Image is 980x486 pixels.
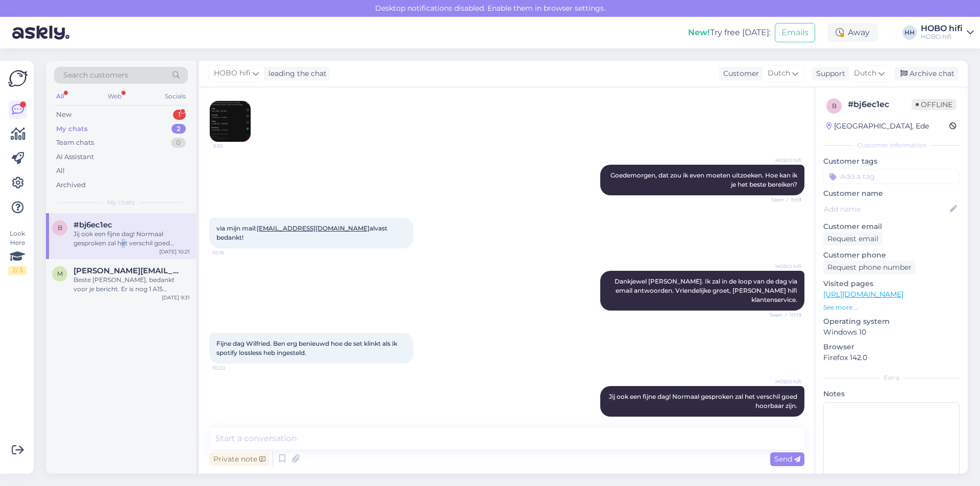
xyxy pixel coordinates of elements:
[609,393,799,410] span: Jij ook een fijne dag! Normaal gesproken zal het verschil goed hoorbaar zijn.
[763,196,801,203] span: Seen ✓ 9:59
[210,101,251,142] img: Attachment
[823,188,960,199] p: Customer name
[106,90,124,103] div: Web
[171,138,186,148] div: 0
[8,69,28,88] img: Askly Logo
[73,275,190,294] div: Beste [PERSON_NAME], bedankt voor je bericht. Er is nog 1 A15 beschikbaar. Deze staat voor je ger...
[56,124,88,134] div: My chats
[921,24,974,41] a: HOBO hifiHOBO hifi
[688,27,771,39] div: Try free [DATE]:
[73,266,180,275] span: Mathias.landuyt@gmail.com
[159,248,190,255] div: [DATE] 10:21
[774,454,800,464] span: Send
[763,417,801,425] span: 10:21
[719,68,759,79] div: Customer
[54,90,66,103] div: All
[823,156,960,167] p: Customer tags
[213,142,251,150] span: 9:55
[823,342,960,352] p: Browser
[812,68,845,79] div: Support
[823,169,960,184] input: Add a tag
[763,157,801,164] span: HOBO hifi
[823,261,916,274] div: Request phone number
[216,224,389,241] span: via mijn mail: alvast bedankt!
[162,294,190,301] div: [DATE] 9:31
[826,121,929,132] div: [GEOGRAPHIC_DATA], Ede
[73,229,190,248] div: Jij ook een fijne dag! Normaal gesproken zal het verschil goed hoorbaar zijn.
[775,23,815,42] button: Emails
[615,277,799,303] span: Dankjewel [PERSON_NAME]. Ik zal in de loop van de dag via email antwoorden. Vriendelijke groet, [...
[212,249,251,257] span: 10:16
[73,220,112,229] span: #bj6ec1ec
[827,23,878,42] div: Away
[823,303,960,312] p: See more ...
[56,110,71,120] div: New
[823,352,960,363] p: Firefox 142.0
[823,141,960,150] div: Customer information
[57,270,63,277] span: M
[921,24,963,33] div: HOBO hifi
[823,290,903,299] a: [URL][DOMAIN_NAME]
[688,28,710,37] b: New!
[921,33,963,41] div: HOBO hifi
[171,124,186,134] div: 2
[763,263,801,270] span: HOBO hifi
[163,90,188,103] div: Socials
[763,378,801,386] span: HOBO hifi
[823,389,960,399] p: Notes
[56,166,65,176] div: All
[832,102,837,110] span: b
[107,198,135,207] span: My chats
[214,68,251,79] span: HOBO hifi
[257,224,370,232] a: [EMAIL_ADDRESS][DOMAIN_NAME]
[823,316,960,327] p: Operating system
[56,138,94,148] div: Team chats
[264,68,327,79] div: leading the chat
[912,99,957,110] span: Offline
[768,68,790,79] span: Dutch
[854,68,876,79] span: Dutch
[824,203,948,215] input: Add name
[216,340,399,356] span: Fijne dag Wilfried. Ben erg benieuwd hoe de set klinkt als ik spotify lossless heb ingesteld.
[848,98,912,111] div: # bj6ec1ec
[610,171,799,188] span: Goedemorgen, dat zou ik even moeten uitzoeken. Hoe kan ik je het beste bereiken?
[63,70,128,81] span: Search customers
[823,250,960,261] p: Customer phone
[209,452,269,466] div: Private note
[823,373,960,382] div: Extra
[894,67,959,81] div: Archive chat
[58,224,62,232] span: b
[56,152,94,162] div: AI Assistant
[212,364,251,372] span: 10:20
[8,266,27,275] div: 2 / 3
[823,278,960,289] p: Visited pages
[823,232,883,246] div: Request email
[56,180,86,190] div: Archived
[763,311,801,319] span: Seen ✓ 10:19
[823,221,960,232] p: Customer email
[823,327,960,338] p: Windows 10
[8,229,27,275] div: Look Here
[902,25,917,40] div: HH
[173,110,186,120] div: 1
